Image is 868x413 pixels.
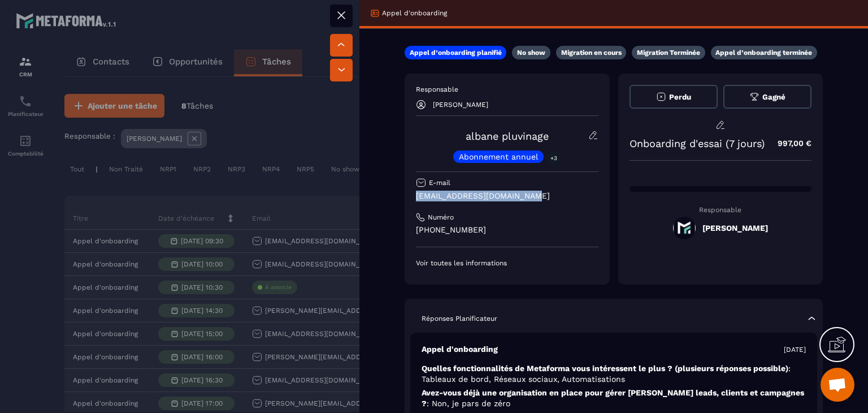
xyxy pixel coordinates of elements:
[762,93,785,101] span: Gagné
[517,48,545,57] p: No show
[669,93,691,101] span: Perdu
[702,223,768,233] h5: [PERSON_NAME]
[466,130,549,142] a: albane pluvinage
[637,48,700,57] p: Migration Terminée
[416,85,598,94] p: Responsable
[382,8,447,18] p: Appel d'onboarding
[422,363,806,385] p: Quelles fonctionnalités de Metaforma vous intéressent le plus ? (plusieurs réponses possible)
[630,206,812,214] p: Responsable
[429,178,450,187] p: E-mail
[422,314,497,323] p: Réponses Planificateur
[546,152,561,164] p: +3
[459,153,538,161] p: Abonnement annuel
[630,85,718,109] button: Perdu
[416,259,598,268] p: Voir toutes les informations
[561,48,622,57] p: Migration en cours
[422,388,806,409] p: Avez-vous déjà une organisation en place pour gérer [PERSON_NAME] leads, clients et campagnes ?
[715,48,812,57] p: Appel d’onboarding terminée
[416,225,598,235] p: [PHONE_NUMBER]
[428,213,454,222] p: Numéro
[766,132,811,154] p: 997,00 €
[422,344,498,355] p: Appel d'onboarding
[416,191,598,201] p: [EMAIL_ADDRESS][DOMAIN_NAME]
[821,368,854,402] div: Ouvrir le chat
[433,101,488,109] p: [PERSON_NAME]
[723,85,811,109] button: Gagné
[784,345,806,354] p: [DATE]
[410,48,502,57] p: Appel d’onboarding planifié
[630,137,765,149] p: Onboarding d'essai (7 jours)
[427,399,510,408] span: : Non, je pars de zéro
